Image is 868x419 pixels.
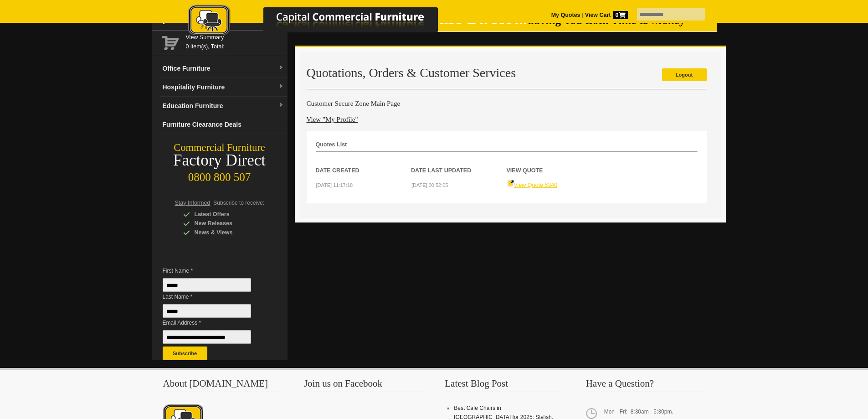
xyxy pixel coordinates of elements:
img: Quote-icon [507,180,514,187]
div: News & Views [183,228,270,237]
button: Subscribe [163,347,207,360]
span: Email Address * [163,318,265,327]
th: Date Created [316,152,411,175]
span: Last Name * [163,292,265,301]
img: dropdown [278,65,284,71]
div: Factory Direct [152,154,288,167]
a: Capital Commercial Furniture Logo [163,5,482,41]
a: View Cart0 [583,12,627,18]
input: Email Address * [163,330,251,344]
div: New Releases [183,219,270,228]
th: View Quote [507,152,602,175]
h3: Join us on Facebook [304,379,423,392]
span: 0 [613,11,628,19]
a: View "My Profile" [307,116,358,123]
input: Last Name * [163,304,251,318]
a: View Quote 6340 [507,182,558,188]
img: dropdown [278,103,284,108]
img: Capital Commercial Furniture Logo [163,5,482,38]
a: Office Furnituredropdown [159,59,288,78]
input: First Name * [163,278,251,292]
small: [DATE] 11:17:18 [316,182,353,188]
a: Hospitality Furnituredropdown [159,78,288,97]
h3: Have a Question? [586,379,705,392]
strong: Quotes List [316,141,347,148]
div: Latest Offers [183,210,270,219]
a: Furniture Clearance Deals [159,115,288,134]
h3: About [DOMAIN_NAME] [163,379,282,392]
a: My Quotes [551,12,580,18]
a: Logout [662,68,707,81]
span: First Name * [163,266,265,275]
h2: Quotations, Orders & Customer Services [307,66,707,80]
img: dropdown [278,84,284,89]
h4: Customer Secure Zone Main Page [307,99,707,108]
a: Education Furnituredropdown [159,97,288,115]
div: 0800 800 507 [152,166,288,184]
div: Commercial Furniture [152,141,288,154]
small: [DATE] 00:52:05 [411,182,448,188]
span: Stay Informed [175,200,211,206]
strong: View Cart [585,12,628,18]
th: Date Last Updated [411,152,507,175]
span: Subscribe to receive: [213,200,264,206]
h3: Latest Blog Post [445,379,564,392]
